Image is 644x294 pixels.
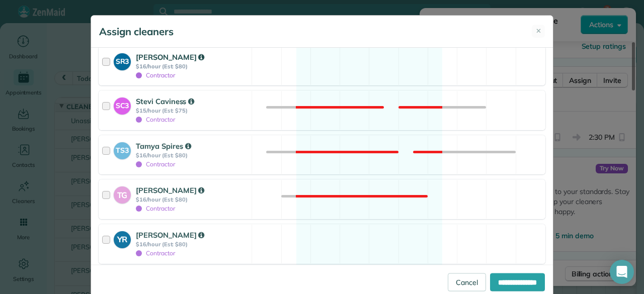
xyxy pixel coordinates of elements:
strong: YR [114,231,131,246]
div: Open Intercom Messenger [610,260,634,284]
strong: Stevi Caviness [136,96,194,106]
h5: Assign cleaners [99,25,174,39]
strong: $16/hour (Est: $80) [136,152,249,159]
span: Contractor [136,205,175,212]
span: Contractor [136,160,175,168]
strong: [PERSON_NAME] [136,52,204,62]
strong: SC3 [114,97,131,111]
strong: TS3 [114,142,131,156]
strong: SR3 [114,53,131,67]
a: Cancel [448,273,486,291]
strong: Tamya Spires [136,141,191,151]
span: Contractor [136,116,175,123]
strong: $15/hour (Est: $75) [136,107,249,114]
strong: [PERSON_NAME] [136,185,204,195]
strong: $16/hour (Est: $80) [136,241,249,248]
span: Contractor [136,71,175,79]
strong: $16/hour (Est: $80) [136,196,249,203]
strong: $16/hour (Est: $80) [136,63,249,70]
strong: [PERSON_NAME] [136,230,204,240]
span: ✕ [536,26,541,36]
span: Contractor [136,249,175,257]
strong: TG [114,186,131,201]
